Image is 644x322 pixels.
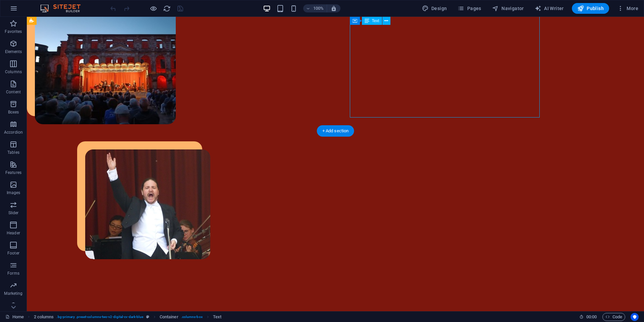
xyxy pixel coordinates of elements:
button: AI Writer [532,3,567,14]
span: 00 00 [586,313,597,321]
button: More [614,3,641,14]
button: Click here to leave preview mode and continue editing [149,4,157,12]
a: Click to cancel selection. Double-click to open Pages [5,313,24,321]
iframe: To enrich screen reader interactions, please activate Accessibility in Grammarly extension settings [27,17,644,311]
i: This element is a customizable preset [146,315,149,319]
p: Features [5,170,21,175]
p: Favorites [5,29,22,34]
p: Forms [7,271,19,276]
h6: 100% [313,4,324,12]
i: Reload page [163,5,171,12]
span: Click to select. Double-click to edit [34,313,54,321]
span: : [591,314,592,319]
button: Pages [455,3,484,14]
button: Code [602,313,625,321]
i: On resize automatically adjust zoom level to fit chosen device. [331,5,337,11]
p: Boxes [8,109,19,115]
div: Design (Ctrl+Alt+Y) [419,3,450,14]
p: Accordion [4,130,23,135]
p: Columns [5,69,22,75]
p: Tables [7,150,19,155]
span: Text [372,19,379,23]
span: . bg-primary .preset-columns-two-v2-digital-cv-dark-blue [56,313,143,321]
button: Navigator [489,3,527,14]
h6: Session time [579,313,597,321]
span: Code [605,313,622,321]
p: Footer [7,250,19,256]
button: Publish [572,3,609,14]
button: Design [419,3,450,14]
button: Usercentrics [631,313,639,321]
span: Click to select. Double-click to edit [160,313,178,321]
p: Slider [8,210,19,216]
span: Design [422,5,447,12]
span: AI Writer [535,5,564,12]
span: More [617,5,638,12]
p: Content [6,89,21,95]
p: Images [7,190,20,195]
img: Editor Logo [39,4,89,12]
nav: breadcrumb [34,313,222,321]
div: + Add section [317,125,354,137]
span: Navigator [492,5,524,12]
button: reload [163,4,171,12]
span: Pages [458,5,481,12]
span: Click to select. Double-click to edit [213,313,221,321]
span: . columns-box [181,313,203,321]
p: Marketing [4,291,22,296]
p: Elements [5,49,22,54]
p: Header [7,230,20,236]
span: Publish [577,5,604,12]
button: 100% [303,4,327,12]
